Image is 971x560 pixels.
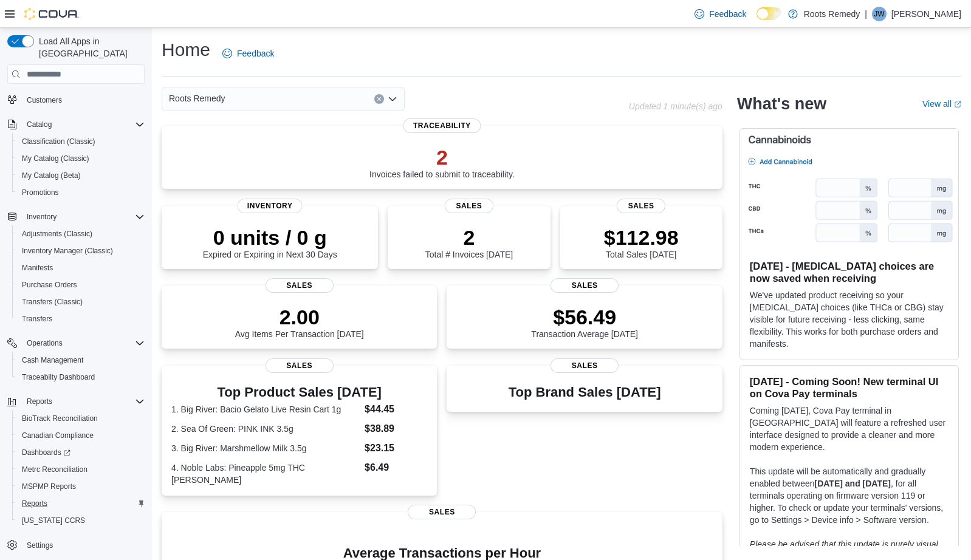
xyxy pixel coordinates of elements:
[12,369,149,386] button: Traceabilty Dashboard
[22,246,113,256] span: Inventory Manager (Classic)
[27,541,53,550] span: Settings
[22,355,83,365] span: Cash Management
[17,261,58,275] a: Manifests
[17,168,145,183] span: My Catalog (Beta)
[804,7,860,21] p: Roots Remedy
[22,538,145,553] span: Settings
[27,338,63,348] span: Operations
[365,441,427,456] dd: $23.15
[531,305,638,329] p: $56.49
[17,185,145,200] span: Promotions
[235,305,364,339] div: Avg Items Per Transaction [DATE]
[17,428,145,443] span: Canadian Compliance
[17,134,145,149] span: Classification (Classic)
[12,495,149,512] button: Reports
[17,445,75,460] a: Dashboards
[171,462,360,486] dt: 4. Noble Labs: Pineapple 5mg THC [PERSON_NAME]
[604,225,679,250] p: $112.98
[12,444,149,461] a: Dashboards
[874,7,884,21] span: JW
[22,263,53,273] span: Manifests
[238,199,303,213] span: Inventory
[22,482,76,491] span: MSPMP Reports
[24,8,79,20] img: Cova
[22,117,57,132] button: Catalog
[22,229,92,239] span: Adjustments (Classic)
[445,199,493,213] span: Sales
[17,479,145,494] span: MSPMP Reports
[17,278,82,292] a: Purchase Orders
[22,538,58,553] a: Settings
[22,92,145,107] span: Customers
[17,312,57,326] a: Transfers
[891,7,961,21] p: [PERSON_NAME]
[750,465,949,526] p: This update will be automatically and gradually enabled between , for all terminals operating on ...
[403,118,481,133] span: Traceability
[2,335,149,352] button: Operations
[551,358,619,373] span: Sales
[17,227,97,241] a: Adjustments (Classic)
[425,225,513,250] p: 2
[22,297,83,307] span: Transfers (Classic)
[22,210,61,224] button: Inventory
[750,260,949,284] h3: [DATE] - [MEDICAL_DATA] choices are now saved when receiving
[17,278,145,292] span: Purchase Orders
[22,336,67,350] button: Operations
[757,7,782,20] input: Dark Mode
[709,8,746,20] span: Feedback
[17,168,86,183] a: My Catalog (Beta)
[27,120,52,129] span: Catalog
[865,7,867,21] p: |
[22,280,77,290] span: Purchase Orders
[365,460,427,475] dd: $6.49
[365,422,427,436] dd: $38.89
[17,445,145,460] span: Dashboards
[509,385,661,400] h3: Top Brand Sales [DATE]
[17,411,103,426] a: BioTrack Reconciliation
[218,41,279,66] a: Feedback
[12,259,149,276] button: Manifests
[27,95,62,105] span: Customers
[17,353,88,367] a: Cash Management
[872,7,887,21] div: John Walker
[34,35,145,60] span: Load All Apps in [GEOGRAPHIC_DATA]
[922,99,961,109] a: View allExternal link
[203,225,337,259] div: Expired or Expiring in Next 30 Days
[2,116,149,133] button: Catalog
[17,134,100,149] a: Classification (Classic)
[690,2,751,26] a: Feedback
[2,536,149,554] button: Settings
[551,278,619,293] span: Sales
[17,411,145,426] span: BioTrack Reconciliation
[12,512,149,529] button: [US_STATE] CCRS
[12,310,149,327] button: Transfers
[22,154,89,163] span: My Catalog (Classic)
[22,210,145,224] span: Inventory
[17,244,145,258] span: Inventory Manager (Classic)
[12,410,149,427] button: BioTrack Reconciliation
[22,414,98,423] span: BioTrack Reconciliation
[22,93,67,108] a: Customers
[2,208,149,225] button: Inventory
[12,150,149,167] button: My Catalog (Classic)
[27,397,52,406] span: Reports
[17,496,145,511] span: Reports
[617,199,665,213] span: Sales
[17,513,145,528] span: Washington CCRS
[17,462,145,477] span: Metrc Reconciliation
[2,90,149,108] button: Customers
[369,145,515,179] div: Invoices failed to submit to traceability.
[22,188,59,197] span: Promotions
[22,314,52,324] span: Transfers
[17,370,145,384] span: Traceabilty Dashboard
[22,336,145,350] span: Operations
[17,479,81,494] a: MSPMP Reports
[17,295,145,309] span: Transfers (Classic)
[12,352,149,369] button: Cash Management
[374,94,384,104] button: Clear input
[237,47,274,60] span: Feedback
[369,145,515,169] p: 2
[17,496,52,511] a: Reports
[17,151,145,166] span: My Catalog (Classic)
[22,448,70,457] span: Dashboards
